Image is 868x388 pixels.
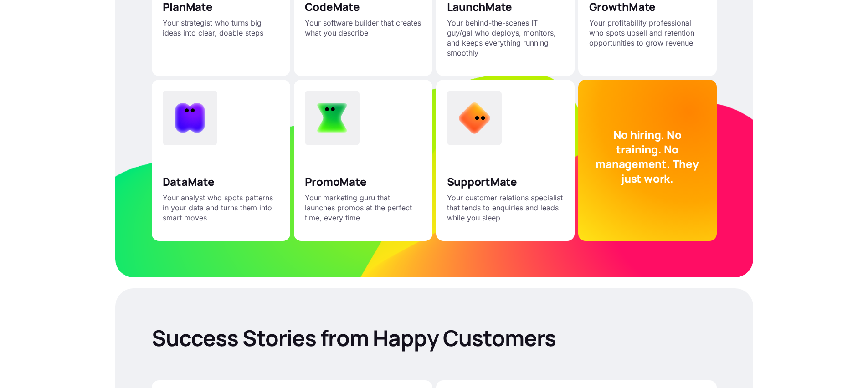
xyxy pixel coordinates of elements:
p: Your strategist who turns big ideas into clear, doable steps [163,18,279,38]
p: Your marketing guru that launches promos at the perfect time, every time [305,193,421,223]
p: DataMate [163,174,215,189]
p: Your customer relations specialist that tends to enquiries and leads while you sleep [447,193,564,223]
p: Your behind-the-scenes IT guy/gal who deploys, monitors, and keeps everything running smoothly [447,18,564,58]
p: PromoMate [305,174,367,189]
p: Your software builder that creates what you describe [305,18,421,38]
p: SupportMate [447,174,517,189]
p: No hiring. No training. No management. They just work. [589,128,706,186]
p: Your profitability professional who spots upsell and retention opportunities to grow revenue [589,18,706,48]
p: Your analyst who spots patterns in your data and turns them into smart moves [163,193,279,223]
p: Success Stories from Happy Customers [152,325,717,351]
